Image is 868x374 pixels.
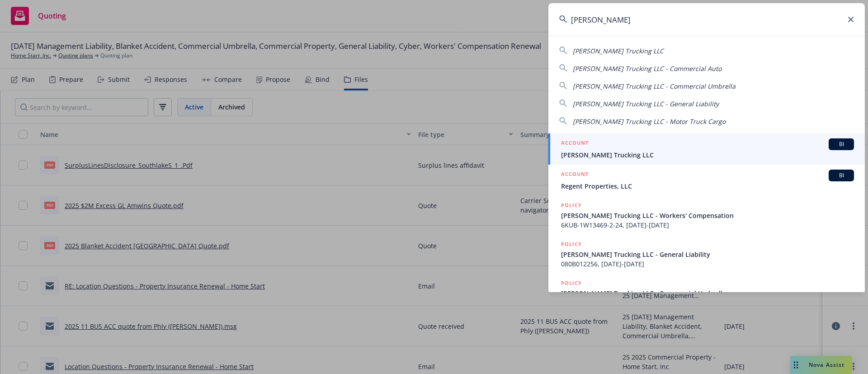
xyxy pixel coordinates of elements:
[548,274,865,312] a: POLICY[PERSON_NAME] Trucking LLC - Commercial Umbrella
[832,140,850,148] span: BI
[548,235,865,274] a: POLICY[PERSON_NAME] Trucking LLC - General Liability080B012256, [DATE]-[DATE]
[573,82,736,90] span: [PERSON_NAME] Trucking LLC - Commercial Umbrella
[561,289,854,298] span: [PERSON_NAME] Trucking LLC - Commercial Umbrella
[573,64,722,73] span: [PERSON_NAME] Trucking LLC - Commercial Auto
[548,3,865,36] input: Search...
[548,165,865,196] a: ACCOUNTBIRegent Properties, LLC
[573,99,719,108] span: [PERSON_NAME] Trucking LLC - General Liability
[561,211,854,220] span: [PERSON_NAME] Trucking LLC - Workers' Compensation
[573,47,664,55] span: [PERSON_NAME] Trucking LLC
[561,279,582,288] h5: POLICY
[561,138,589,149] h5: ACCOUNT
[548,133,865,165] a: ACCOUNTBI[PERSON_NAME] Trucking LLC
[561,170,589,180] h5: ACCOUNT
[561,240,582,249] h5: POLICY
[548,196,865,235] a: POLICY[PERSON_NAME] Trucking LLC - Workers' Compensation6KUB-1W13469-2-24, [DATE]-[DATE]
[832,171,850,180] span: BI
[561,220,854,230] span: 6KUB-1W13469-2-24, [DATE]-[DATE]
[561,150,854,160] span: [PERSON_NAME] Trucking LLC
[561,250,854,259] span: [PERSON_NAME] Trucking LLC - General Liability
[573,117,726,126] span: [PERSON_NAME] Trucking LLC - Motor Truck Cargo
[561,201,582,210] h5: POLICY
[561,181,854,191] span: Regent Properties, LLC
[561,259,854,269] span: 080B012256, [DATE]-[DATE]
